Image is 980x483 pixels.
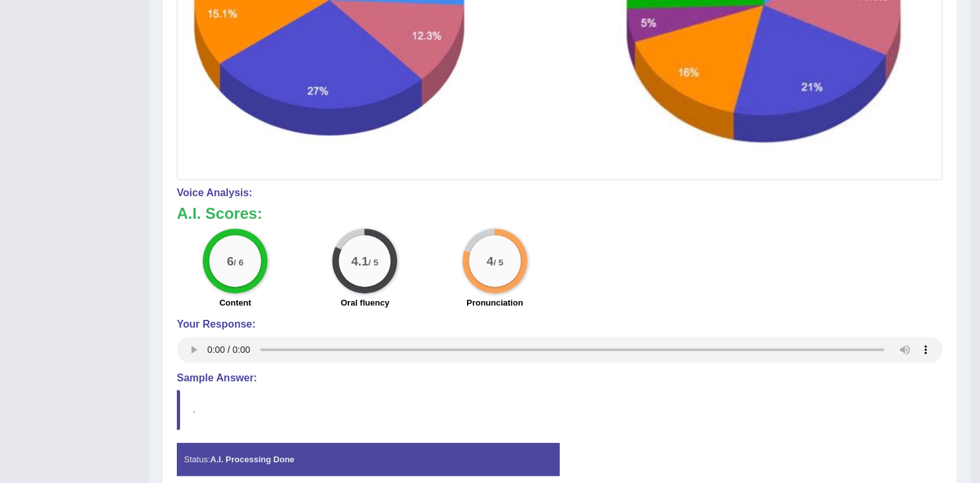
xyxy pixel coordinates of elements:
big: 4.1 [352,254,369,268]
small: / 6 [234,257,244,267]
h4: Voice Analysis: [177,187,942,199]
big: 4 [486,254,494,268]
b: A.I. Scores: [177,205,262,222]
small: / 5 [494,257,503,267]
label: Pronunciation [466,297,523,309]
h4: Sample Answer: [177,372,942,384]
small: / 5 [369,257,378,267]
label: Oral fluency [341,297,389,309]
div: Status: [177,443,560,476]
strong: A.I. Processing Done [210,455,294,464]
h4: Your Response: [177,319,942,330]
blockquote: . [177,390,942,429]
big: 6 [227,254,234,268]
label: Content [220,297,251,309]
